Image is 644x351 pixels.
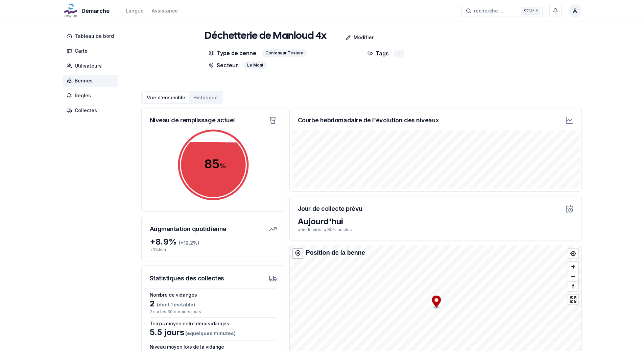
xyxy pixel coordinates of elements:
[150,274,224,283] h3: Statistiques des collectes
[568,272,578,281] span: Zoom out
[205,30,327,42] h1: Déchetterie de Manloud 4x
[152,7,178,15] a: Assistance
[568,272,578,281] button: Zoom out
[63,90,121,102] a: Règles
[63,60,121,72] a: Utilisateurs
[367,49,389,57] p: Tags
[298,216,573,227] div: Aujourd'hui
[126,7,144,14] div: Langue
[327,31,379,44] a: Modifier
[150,292,277,298] h3: Nombre de vidanges
[150,247,277,253] p: + 0 % hier
[568,295,578,304] button: Enter fullscreen
[150,224,226,234] h3: Augmentation quotidienne
[75,33,114,40] span: Tableau de bord
[150,344,277,350] h3: Niveau moyen lors de la vidange
[184,330,236,336] span: (± quelques minutes )
[189,92,222,103] button: Historique
[568,282,578,291] span: Reset bearing to north
[474,7,503,14] span: recherche ...
[150,320,277,327] h3: Temps moyen entre deux vidanges
[155,302,195,307] span: (dont 1 évitable)
[63,30,121,42] a: Tableau de bord
[75,107,97,114] span: Collectes
[126,7,144,15] button: Langue
[150,309,277,315] p: 2 sur les 30 derniers jours
[394,50,404,57] div: -
[568,262,578,272] button: Zoom in
[75,92,91,99] span: Règles
[179,240,199,246] span: (± 12.2 %)
[568,281,578,291] button: Reset bearing to north
[150,327,277,338] div: 5.5 jours
[75,62,102,69] span: Utilisateurs
[461,5,543,17] button: recherche ...Ctrl+K
[150,236,277,247] div: + 8.9 %
[209,49,256,57] p: Type de benne
[354,34,374,41] p: Modifier
[63,7,112,15] a: Démarche
[262,49,307,57] div: Conteneur Textura
[150,116,235,125] h3: Niveau de remplissage actuel
[75,48,88,54] span: Carte
[298,116,439,125] h3: Courbe hebdomadaire de l'évolution des niveaux
[568,249,578,258] button: Find my location
[209,61,238,69] p: Secteur
[432,296,441,309] div: Map marker
[75,77,93,84] span: Bennes
[141,30,182,84] img: bin Image
[150,298,277,309] div: 2
[63,104,121,117] a: Collectes
[298,204,362,214] h3: Jour de collecte prévu
[63,3,79,19] img: Démarche Logo
[63,75,121,87] a: Bennes
[298,227,573,232] p: afin de vider à 80% ou plus
[306,248,365,257] div: Position de la benne
[63,45,121,57] a: Carte
[81,7,110,15] span: Démarche
[243,61,267,69] div: Le Mont
[143,92,189,103] button: Vue d'ensemble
